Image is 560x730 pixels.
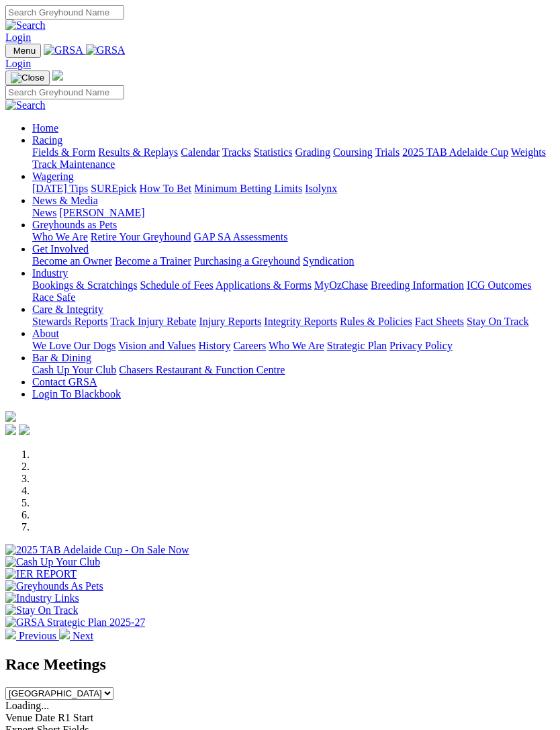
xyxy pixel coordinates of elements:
[58,712,93,723] span: R1 Start
[32,267,68,279] a: Industry
[11,73,44,83] img: Close
[32,364,555,376] div: Bar & Dining
[32,364,116,375] a: Cash Up Your Club
[32,195,98,206] a: News & Media
[32,316,555,328] div: Care & Integrity
[5,32,31,43] a: Login
[52,70,63,81] img: logo-grsa-white.png
[32,340,115,351] a: We Love Our Dogs
[198,340,230,351] a: History
[5,44,41,58] button: Toggle navigation
[44,44,83,56] img: GRSA
[32,183,555,195] div: Wagering
[32,316,107,327] a: Stewards Reports
[110,316,196,327] a: Track Injury Rebate
[32,146,95,158] a: Fields & Form
[32,255,112,267] a: Become an Owner
[19,424,30,435] img: twitter.svg
[32,279,555,304] div: Industry
[5,411,16,422] img: logo-grsa-white.png
[402,146,508,158] a: 2025 TAB Adelaide Cup
[269,340,324,351] a: Who We Are
[371,279,464,291] a: Breeding Information
[32,231,555,243] div: Greyhounds as Pets
[86,44,126,56] img: GRSA
[32,171,74,182] a: Wagering
[5,629,16,639] img: chevron-left-pager-white.svg
[32,340,555,352] div: About
[59,630,93,641] a: Next
[5,592,79,604] img: Industry Links
[5,580,103,592] img: Greyhounds As Pets
[5,85,124,99] input: Search
[32,388,121,400] a: Login To Blackbook
[32,231,88,242] a: Who We Are
[375,146,400,158] a: Trials
[32,146,555,171] div: Racing
[32,219,117,230] a: Greyhounds as Pets
[140,183,192,194] a: How To Bet
[467,279,531,291] a: ICG Outcomes
[295,146,330,158] a: Grading
[32,243,89,255] a: Get Involved
[511,146,546,158] a: Weights
[181,146,220,158] a: Calendar
[32,304,103,315] a: Care & Integrity
[32,207,56,218] a: News
[194,231,288,242] a: GAP SA Assessments
[264,316,337,327] a: Integrity Reports
[5,655,555,674] h2: Race Meetings
[467,316,528,327] a: Stay On Track
[13,46,36,56] span: Menu
[140,279,213,291] a: Schedule of Fees
[5,617,145,629] img: GRSA Strategic Plan 2025-27
[32,328,59,339] a: About
[32,134,62,146] a: Racing
[5,544,189,556] img: 2025 TAB Adelaide Cup - On Sale Now
[118,340,195,351] a: Vision and Values
[222,146,251,158] a: Tracks
[32,255,555,267] div: Get Involved
[5,630,59,641] a: Previous
[254,146,293,158] a: Statistics
[199,316,261,327] a: Injury Reports
[5,5,124,19] input: Search
[98,146,178,158] a: Results & Replays
[73,630,93,641] span: Next
[415,316,464,327] a: Fact Sheets
[119,364,285,375] a: Chasers Restaurant & Function Centre
[5,712,32,723] span: Venue
[32,183,88,194] a: [DATE] Tips
[5,71,50,85] button: Toggle navigation
[5,58,31,69] a: Login
[19,630,56,641] span: Previous
[59,629,70,639] img: chevron-right-pager-white.svg
[305,183,337,194] a: Isolynx
[194,255,300,267] a: Purchasing a Greyhound
[340,316,412,327] a: Rules & Policies
[91,183,136,194] a: SUREpick
[5,19,46,32] img: Search
[115,255,191,267] a: Become a Trainer
[32,291,75,303] a: Race Safe
[35,712,55,723] span: Date
[314,279,368,291] a: MyOzChase
[32,352,91,363] a: Bar & Dining
[389,340,453,351] a: Privacy Policy
[59,207,144,218] a: [PERSON_NAME]
[194,183,302,194] a: Minimum Betting Limits
[32,122,58,134] a: Home
[303,255,354,267] a: Syndication
[233,340,266,351] a: Careers
[91,231,191,242] a: Retire Your Greyhound
[32,158,115,170] a: Track Maintenance
[327,340,387,351] a: Strategic Plan
[333,146,373,158] a: Coursing
[5,556,100,568] img: Cash Up Your Club
[32,279,137,291] a: Bookings & Scratchings
[216,279,312,291] a: Applications & Forms
[5,568,77,580] img: IER REPORT
[5,604,78,617] img: Stay On Track
[32,207,555,219] div: News & Media
[5,99,46,111] img: Search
